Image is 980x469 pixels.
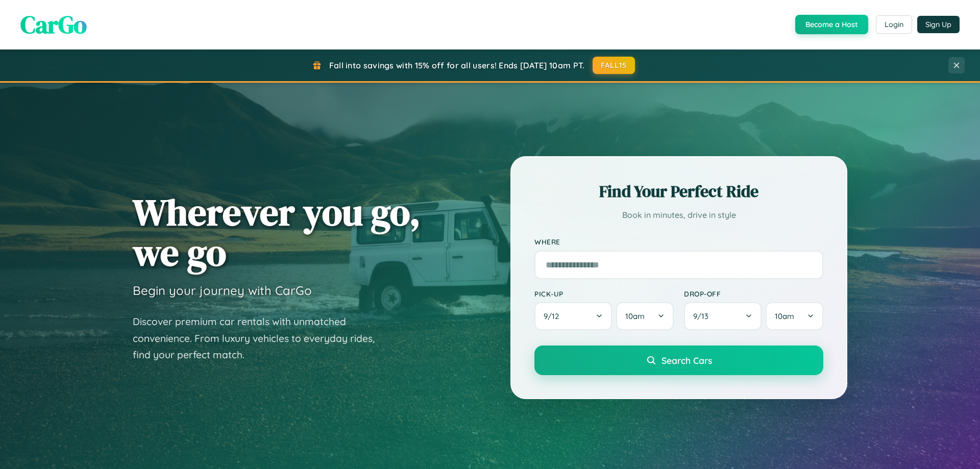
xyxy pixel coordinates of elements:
[534,345,823,375] button: Search Cars
[534,208,823,223] p: Book in minutes, drive in style
[544,311,564,321] span: 9 / 12
[917,16,960,33] button: Sign Up
[775,311,794,321] span: 10am
[534,180,823,203] h2: Find Your Perfect Ride
[534,238,823,246] label: Where
[20,8,87,41] span: CarGo
[534,289,674,298] label: Pick-up
[795,15,868,34] button: Become a Host
[876,15,912,34] button: Login
[133,192,421,273] h1: Wherever you go, we go
[534,302,612,330] button: 9/12
[133,283,312,298] h3: Begin your journey with CarGo
[593,57,635,74] button: FALL15
[625,311,645,321] span: 10am
[661,355,712,366] span: Search Cars
[684,289,823,298] label: Drop-off
[693,311,714,321] span: 9 / 13
[684,302,762,330] button: 9/13
[329,60,585,70] span: Fall into savings with 15% off for all users! Ends [DATE] 10am PT.
[133,313,388,363] p: Discover premium car rentals with unmatched convenience. From luxury vehicles to everyday rides, ...
[616,302,674,330] button: 10am
[766,302,823,330] button: 10am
